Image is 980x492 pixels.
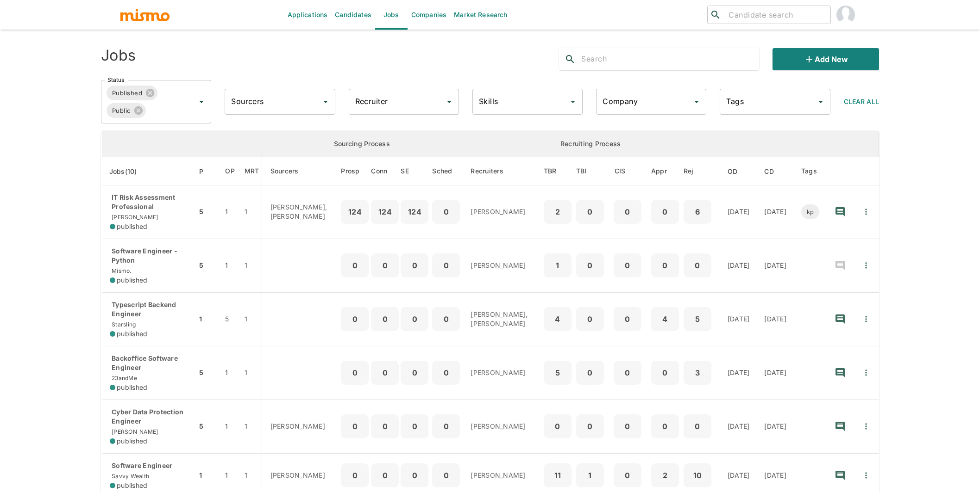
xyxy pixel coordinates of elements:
p: 0 [436,469,456,482]
p: 2 [547,205,568,218]
p: 0 [436,313,456,326]
span: Published [107,88,148,98]
p: 0 [436,205,456,218]
p: 0 [580,259,600,272]
p: 0 [655,420,675,433]
td: [DATE] [757,185,794,239]
p: 0 [345,420,365,433]
span: kp [801,208,820,216]
td: [DATE] [757,239,794,292]
th: Created At [757,157,794,185]
p: 0 [404,366,425,379]
span: published [117,329,147,338]
button: Quick Actions [856,416,876,437]
p: 0 [580,366,600,379]
p: 0 [617,259,638,272]
td: 1 [218,400,242,453]
p: [PERSON_NAME] [270,471,334,480]
td: [DATE] [757,400,794,453]
td: 5 [197,400,218,453]
td: 1 [242,292,262,346]
span: Mismo. [110,267,132,274]
p: 2 [655,469,675,482]
th: Sourcing Process [262,131,462,157]
span: Jobs(10) [109,166,149,177]
th: Client Interview Scheduled [606,157,649,185]
button: recent-notes [829,362,851,384]
button: Open [566,95,579,108]
td: 1 [242,239,262,292]
p: 1 [580,469,600,482]
th: Rejected [681,157,719,185]
span: 23andMe [110,375,137,381]
th: Prospects [341,157,371,185]
p: 124 [345,205,365,218]
p: 124 [404,205,425,218]
button: Open [443,95,456,108]
span: P [199,166,215,177]
p: [PERSON_NAME] [270,422,334,431]
span: [PERSON_NAME] [110,214,158,221]
td: 1 [197,292,218,346]
p: 0 [436,420,456,433]
th: Priority [197,157,218,185]
th: Market Research Total [242,157,262,185]
p: Software Engineer [110,461,189,470]
p: 0 [375,366,395,379]
p: 4 [655,313,675,326]
p: 124 [375,205,395,218]
td: 1 [242,346,262,400]
td: [DATE] [719,185,757,239]
p: 10 [687,469,708,482]
p: 4 [547,313,568,326]
button: recent-notes [829,201,851,223]
button: recent-notes [829,415,851,437]
th: To Be Reviewed [541,157,574,185]
button: Open [814,95,827,108]
input: Candidate search [725,8,827,21]
td: [DATE] [757,346,794,400]
span: Savvy Wealth [110,473,149,480]
button: Open [690,95,703,108]
td: [DATE] [719,346,757,400]
span: published [117,481,147,490]
p: [PERSON_NAME], [PERSON_NAME] [471,310,534,328]
p: 0 [687,420,708,433]
p: [PERSON_NAME], [PERSON_NAME] [270,203,334,221]
p: 0 [404,420,425,433]
input: Search [581,52,759,67]
p: 0 [617,366,638,379]
p: 6 [687,205,708,218]
p: 0 [404,259,425,272]
p: 0 [345,313,365,326]
p: 0 [345,259,365,272]
button: recent-notes [829,254,851,277]
button: Open [195,95,208,108]
span: published [117,222,147,231]
th: Approved [649,157,681,185]
p: 0 [404,469,425,482]
p: [PERSON_NAME] [471,422,534,431]
td: 1 [242,400,262,453]
div: Public [107,103,146,118]
th: Sourcers [262,157,341,185]
p: 0 [375,420,395,433]
p: IT Risk Assessment Professional [110,193,189,211]
p: Typescript Backend Engineer [110,300,189,319]
th: Onboarding Date [719,157,757,185]
p: 0 [580,205,600,218]
td: 1 [218,239,242,292]
button: Quick Actions [856,202,876,222]
p: Software Engineer - Python [110,246,189,265]
td: [DATE] [719,292,757,346]
p: 0 [375,313,395,326]
p: 0 [617,205,638,218]
button: Quick Actions [856,309,876,329]
p: 0 [655,366,675,379]
p: 0 [404,313,425,326]
p: Cyber Data Protection Engineer [110,407,189,426]
th: Recruiting Process [462,131,719,157]
p: 0 [580,420,600,433]
p: 5 [687,313,708,326]
span: [PERSON_NAME] [110,428,158,435]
